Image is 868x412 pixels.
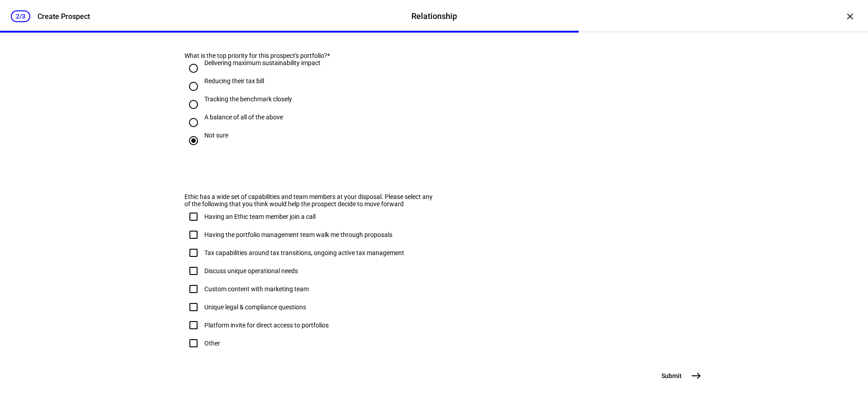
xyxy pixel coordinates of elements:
[184,52,327,59] span: What is the top priority for this prospect's portfolio?
[204,267,298,275] div: Discuss unique operational needs
[204,59,321,66] div: Delivering maximum sustainability impact
[204,77,264,85] div: Reducing their tax bill
[204,340,220,347] div: Other
[691,370,702,381] mat-icon: east
[184,193,433,208] span: Ethic has a wide set of capabilities and team members at your disposal. Please select any of the ...
[656,367,705,385] button: Submit
[204,249,404,256] div: Tax capabilities around tax transitions, ongoing active tax management
[204,114,283,121] div: A balance of all of the above
[204,95,292,103] div: Tracking the benchmark closely
[204,213,316,220] div: Having an Ethic team member join a call
[843,9,857,24] div: ×
[204,231,392,238] div: Having the portfolio management team walk me through proposals
[204,132,228,139] div: Not sure
[204,285,309,293] div: Custom content with marketing team
[11,10,30,22] div: 2/3
[38,12,90,21] div: Create Prospect
[411,10,457,22] div: Relationship
[204,303,306,311] div: Unique legal & compliance questions
[661,371,682,380] span: Submit
[204,322,329,329] div: Platform invite for direct access to portfolios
